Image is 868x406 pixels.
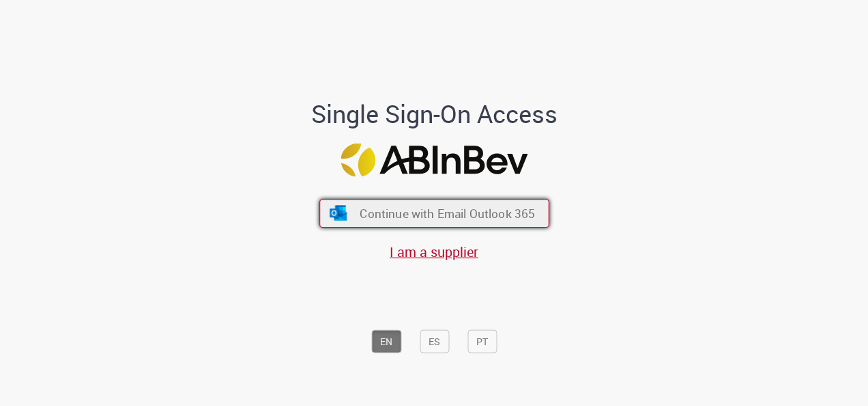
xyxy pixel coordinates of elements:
[328,206,348,221] img: ícone Azure/Microsoft 360
[245,100,624,127] h1: Single Sign-On Access
[420,329,449,353] button: ES
[341,144,527,177] img: Logo ABInBev
[319,199,549,228] button: ícone Azure/Microsoft 360 Continue with Email Outlook 365
[467,329,497,353] button: PT
[371,329,401,353] button: EN
[390,242,478,260] a: I am a supplier
[360,206,535,221] span: Continue with Email Outlook 365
